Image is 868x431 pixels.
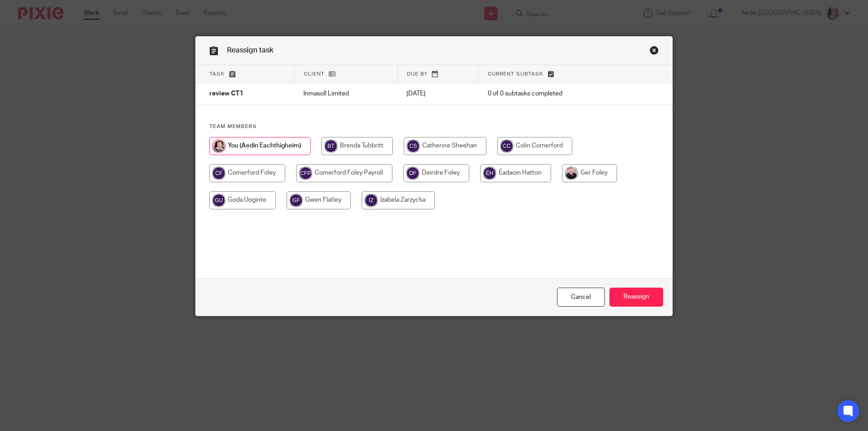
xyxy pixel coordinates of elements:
[406,89,469,98] p: [DATE]
[407,71,428,76] span: Due by
[209,71,225,76] span: Task
[609,288,663,307] input: Reassign
[304,71,325,76] span: Client
[209,91,243,97] span: review CT1
[303,89,388,98] p: Inmasoll Limited
[650,46,659,58] a: Close this dialog window
[209,123,659,130] h4: Team members
[488,71,543,76] span: Current subtask
[227,47,274,54] span: Reassign task
[557,288,605,307] a: Close this dialog window
[479,83,628,105] td: 0 of 0 subtasks completed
